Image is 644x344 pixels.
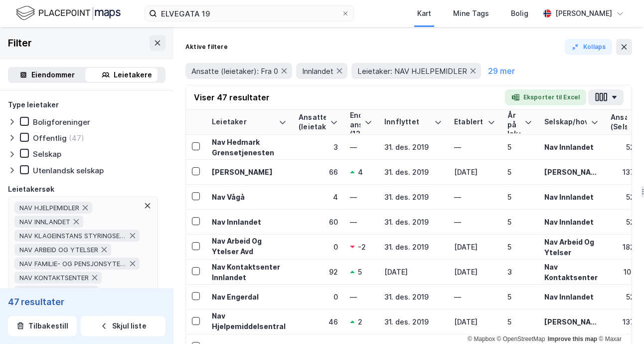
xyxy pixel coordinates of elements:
span: NAV ØKONOMILINJEN [19,288,86,296]
div: [PERSON_NAME] [544,317,599,327]
button: Eksporter til Excel [505,89,586,105]
div: 3 [507,267,532,277]
div: Viser 47 resultater [194,91,270,103]
div: 5 [507,292,532,302]
div: [PERSON_NAME] [544,167,599,177]
div: 4 [299,192,338,202]
div: — [454,217,495,227]
div: Eiendommer [31,69,75,81]
div: 522 [611,142,639,152]
span: Innlandet [302,66,333,76]
div: — [454,142,495,152]
img: logo.f888ab2527a4732fd821a326f86c7f29.svg [16,4,121,22]
div: Boligforeninger [33,117,90,127]
div: Nav Hedmark Grensetjenesten [212,137,287,158]
div: 5 [507,217,532,227]
div: 31. des. 2019 [384,192,442,202]
div: -2 [358,242,366,252]
div: Nav Kontaktsenter [544,262,599,283]
span: Ansatte (leietaker): Fra 0 [191,66,278,76]
div: Bolig [511,7,528,19]
div: 31. des. 2019 [384,217,442,227]
div: [PERSON_NAME] [212,167,287,177]
div: — [350,192,372,202]
div: 31. des. 2019 [384,242,442,252]
div: 5 [507,192,532,202]
span: NAV KONTAKTSENTER [19,274,89,282]
div: 31. des. 2019 [384,142,442,152]
div: Nav Vågå [212,192,287,202]
div: Nav Innlandet [544,292,599,302]
div: Nav Arbeid Og Ytelser [544,237,599,258]
div: 3 [299,142,338,152]
div: Endr. ansatte (12 mnd) [350,111,360,133]
div: Ansatte (leietaker) [299,113,326,131]
span: NAV FAMILIE- OG PENSJONSYTELSER [19,260,127,268]
div: [DATE] [454,167,495,177]
div: Selskap/hovedenhet [544,117,587,127]
div: — [350,292,372,302]
div: Leietakersøk [8,183,54,195]
div: Leietakere [114,69,152,81]
button: Skjul liste [81,316,165,336]
div: — [350,217,372,227]
div: Aktive filtere [185,43,228,51]
div: Innflyttet [384,117,430,127]
div: 31. des. 2019 [384,167,442,177]
a: Improve this map [548,336,597,343]
div: Nav Innlandet [544,217,599,227]
span: NAV INNLANDET [19,218,70,226]
a: Mapbox [468,336,495,343]
div: 0 [299,292,338,302]
div: 5 [507,317,532,327]
div: Nav Kontaktsenter Innlandet [212,262,287,283]
button: Kollaps [565,39,612,55]
div: Offentlig [33,133,67,143]
span: NAV HJELPEMIDLER [19,204,79,212]
span: NAV ARBEID OG YTELSER [19,246,98,254]
div: 5 [507,242,532,252]
div: 5 [507,167,532,177]
div: 31. des. 2019 [384,292,442,302]
div: 2 [358,317,362,327]
div: [DATE] [384,267,442,277]
div: Nav Innlandet [544,142,599,152]
div: 46 [299,317,338,327]
div: — [454,292,495,302]
div: 4 [358,167,363,177]
div: Leietaker [212,117,275,127]
div: Nav Innlandet [544,192,599,202]
div: [PERSON_NAME] [555,7,612,19]
div: — [454,192,495,202]
iframe: Chat Widget [594,296,644,344]
div: 522 [611,292,639,302]
div: (47) [69,133,84,143]
div: [DATE] [454,317,495,327]
div: 0 [299,242,338,252]
div: Selskap [33,149,61,159]
div: 5 [358,267,362,277]
div: Kart [417,7,431,19]
div: [DATE] [454,267,495,277]
div: Utenlandsk selskap [33,166,104,175]
div: 31. des. 2019 [384,317,442,327]
div: År på lokasjon [507,111,520,133]
div: Mine Tags [453,7,489,19]
div: 60 [299,217,338,227]
a: OpenStreetMap [497,336,545,343]
div: Filter [8,35,32,51]
div: 66 [299,167,338,177]
div: 1041 [611,267,639,277]
span: Leietaker: NAV HJELPEMIDLER [357,66,467,76]
div: [DATE] [454,242,495,252]
div: 1370 [611,167,639,177]
div: Ansatte (Selskap) [611,113,627,131]
div: 522 [611,217,639,227]
div: Nav Engerdal [212,292,287,302]
input: Søk på adresse, matrikkel, gårdeiere, leietakere eller personer [157,6,341,21]
div: 522 [611,192,639,202]
div: 5 [507,142,532,152]
div: 1820 [611,242,639,252]
button: 29 mer [485,64,518,77]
